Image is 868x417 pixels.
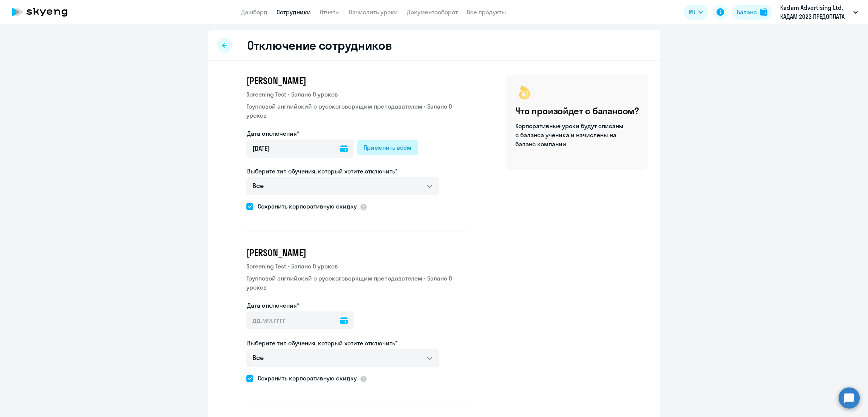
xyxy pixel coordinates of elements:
div: Баланс [737,8,757,17]
a: Сотрудники [277,8,311,16]
img: balance [760,8,767,16]
p: Kadam Advertising Ltd, КАДАМ 2023 ПРЕДОПЛАТА [780,3,850,21]
button: Kadam Advertising Ltd, КАДАМ 2023 ПРЕДОПЛАТА [776,3,862,21]
input: дд.мм.гггг [246,311,354,330]
p: Групповой английский с русскоговорящим преподавателем • Баланс 0 уроков [246,274,468,292]
h4: Что произойдет с балансом? [515,105,639,117]
label: Дата отключения* [247,301,299,310]
button: Балансbalance [732,5,772,20]
input: дд.мм.гггг [246,140,354,158]
a: Дашборд [241,8,267,16]
a: Начислить уроки [349,8,398,16]
label: Выберите тип обучения, который хотите отключить* [247,167,397,176]
img: ok [515,84,533,102]
a: Документооборот [407,8,458,16]
div: Применить всем [364,143,411,152]
span: Сохранить корпоративную скидку [253,202,357,211]
a: Отчеты [320,8,340,16]
span: RU [689,8,695,17]
p: Screening Test • Баланс 0 уроков [246,90,468,99]
button: RU [683,5,708,20]
label: Выберите тип обучения, который хотите отключить* [247,339,397,348]
span: [PERSON_NAME] [246,247,306,259]
span: Сохранить корпоративную скидку [253,374,357,383]
p: Screening Test • Баланс 0 уроков [246,262,468,271]
label: Дата отключения* [247,129,299,138]
p: Групповой английский с русскоговорящим преподавателем • Баланс 0 уроков [246,102,468,120]
a: Все продукты [467,8,506,16]
h2: Отключение сотрудников [247,38,392,53]
p: Корпоративные уроки будут списаны с баланса ученика и начислены на баланс компании [515,121,625,149]
button: Применить всем [357,140,418,155]
span: [PERSON_NAME] [246,75,306,87]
